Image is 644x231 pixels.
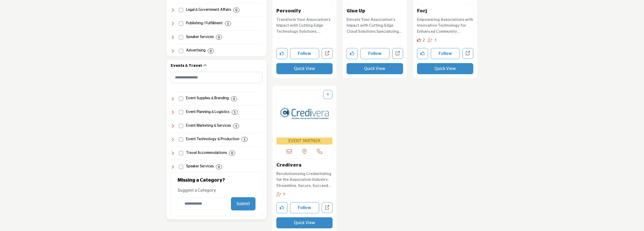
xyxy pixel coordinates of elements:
[186,123,231,129] h4: Event Marketing & Services: Strategic marketing, sponsorship sales, and tradeshow management serv...
[417,17,473,35] p: Empowering Associations with Innovative Technology for Enhanced Community Engagement This pioneer...
[235,124,237,128] b: 1
[186,21,223,26] h4: Publishing / Fulfillment: Solutions for creating, distributing, and managing publications, direct...
[462,48,473,59] a: Open forj in new tab
[276,171,333,189] p: Revolutionizing Credentialing for the Association Industry: Streamline, Secure, Succeed This comp...
[322,48,333,59] a: Open personify in new tab
[186,48,206,53] h4: Advertising: Agencies, services, and promotional products that help organizations enhance brand v...
[231,151,233,155] b: 0
[276,48,287,59] button: Like company
[233,8,239,12] div: 0 Results For Legal & Government Affairs
[428,37,437,44] div: Followers
[276,8,333,14] h3: Personify
[233,97,235,101] b: 0
[218,35,220,39] b: 0
[417,38,421,42] i: Likes
[290,48,319,59] button: Follow
[276,163,333,168] h3: Credivera
[216,164,222,169] div: 0 Results For Speaker Services
[227,22,229,25] b: 1
[186,110,230,115] h4: Event Planning & Logistics: Event planning, venue selection, and on-site management for meetings,...
[322,202,333,213] a: Open credivera in new tab
[241,137,248,142] div: 1 Results For Event Technology & Production
[233,124,239,128] div: 1 Results For Event Marketing & Services
[347,17,403,35] p: Elevate Your Association's Impact with Cutting-Edge Cloud Solutions Specializing in innovative cl...
[179,49,183,53] input: Select Advertising checkbox
[178,188,216,192] span: Suggest a Category
[178,178,255,187] h2: Missing a Category?
[231,96,237,101] div: 0 Results For Event Supplies & Branding
[326,93,329,96] a: Add To List
[232,110,238,115] div: 1 Results For Event Planning & Logistics
[276,17,333,35] p: Transform Your Association's Impact with Cutting-Edge Technology Solutions. Empowering associatio...
[234,110,236,114] b: 1
[417,63,473,74] button: Quick View
[179,151,183,155] input: Select Travel Accommodations checkbox
[218,165,220,169] b: 0
[417,8,473,14] h3: Forj
[179,35,183,39] input: Select Speaker Services checkbox
[186,137,239,142] h4: Event Technology & Production: Technology and production services, including audiovisual solution...
[235,8,237,12] b: 0
[277,90,333,145] a: Open Listing in new tab
[186,35,214,40] h4: Speaker Services: Expert speakers, coaching, and leadership development programs, along with spea...
[179,21,183,26] input: Select Publishing / Fulfillment checkbox
[179,110,183,114] input: Select Event Planning & Logistics checkbox
[360,48,390,59] button: Follow
[216,35,222,40] div: 0 Results For Speaker Services
[290,202,319,213] button: Follow
[347,63,403,74] button: Quick View
[276,217,333,228] button: Quick View
[347,16,403,35] a: Elevate Your Association's Impact with Cutting-Edge Cloud Solutions Specializing in innovative cl...
[276,9,301,13] a: Personify
[283,192,285,196] span: 1
[276,16,333,35] a: Transform Your Association's Impact with Cutting-Edge Technology Solutions. Empowering associatio...
[179,137,183,142] input: Select Event Technology & Production checkbox
[276,63,333,74] button: Quick View
[186,96,229,101] h4: Event Supplies & Branding: Customized event materials such as badges, branded merchandise, lanyar...
[210,49,212,53] b: 0
[179,8,183,12] input: Select Legal & Government Affairs checkbox
[276,170,333,189] a: Revolutionizing Credentialing for the Association Industry: Streamline, Secure, Succeed This comp...
[417,16,473,35] a: Empowering Associations with Innovative Technology for Enhanced Community Engagement This pioneer...
[431,48,460,59] button: Follow
[208,49,214,53] div: 0 Results For Advertising
[186,150,227,156] h4: Travel Accommodations: Lodging solutions, including hotels, resorts, and corporate housing for bu...
[179,165,183,169] input: Select Speaker Services checkbox
[186,164,214,169] h4: Speaker Services: Expert speakers, coaching, and leadership development programs, along with spea...
[276,163,301,168] a: Credivera
[179,97,183,101] input: Select Event Supplies & Branding checkbox
[277,90,333,138] img: Credivera
[417,9,427,13] a: Forj
[278,138,332,144] span: EVENT PARTNER
[417,48,428,59] button: Like company
[225,21,231,26] div: 1 Results For Publishing / Fulfillment
[179,124,183,128] input: Select Event Marketing & Services checkbox
[276,192,286,198] div: Followers
[276,202,287,213] button: Like company
[423,38,425,42] span: 2
[434,38,437,42] span: 1
[392,48,403,59] a: Open glue-up in new tab
[231,197,255,210] button: Submit
[171,72,262,83] input: Search Category
[347,9,365,13] a: Glue Up
[229,151,235,155] div: 0 Results For Travel Accommodations
[347,8,403,14] h3: Glue Up
[186,7,231,13] h4: Legal & Government Affairs: Legal services, advocacy, lobbying, and government relations to suppo...
[347,48,358,59] button: Like company
[178,197,228,210] input: Category Name
[244,138,245,141] b: 1
[171,63,202,69] h2: Events & Travel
